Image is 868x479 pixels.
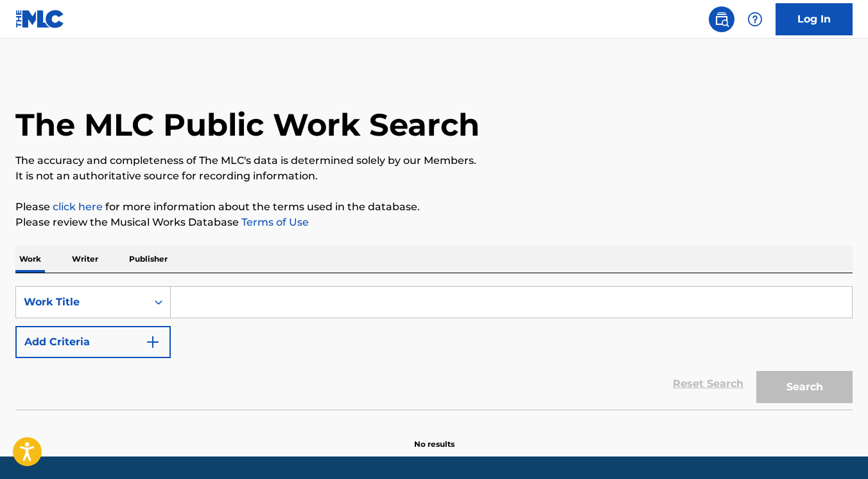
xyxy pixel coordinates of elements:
[125,246,171,273] p: Publisher
[15,10,65,28] img: MLC Logo
[414,423,455,450] p: No results
[145,334,161,350] img: 9d2ae6d4665cec9f34b9.svg
[15,215,853,230] p: Please review the Musical Works Database
[15,168,853,184] p: It is not an authoritative source for recording information.
[53,201,103,213] a: click here
[15,105,480,144] h1: The MLC Public Work Search
[747,12,763,27] img: help
[709,6,734,32] a: Public Search
[15,199,853,215] p: Please for more information about the terms used in the database.
[776,3,853,35] a: Log In
[15,246,45,273] p: Work
[68,246,102,273] p: Writer
[742,6,768,32] div: Help
[15,286,853,410] form: Search Form
[24,294,139,310] div: Work Title
[239,216,309,228] a: Terms of Use
[15,326,171,358] button: Add Criteria
[15,153,853,168] p: The accuracy and completeness of The MLC's data is determined solely by our Members.
[714,12,729,27] img: search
